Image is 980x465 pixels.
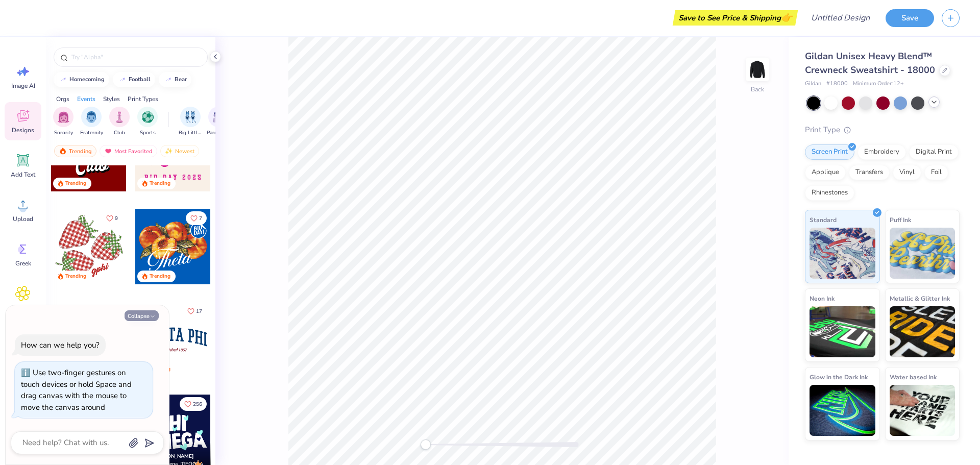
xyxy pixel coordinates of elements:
div: Back [751,85,764,94]
div: Screen Print [805,144,854,160]
button: homecoming [54,72,109,87]
span: Standard [810,214,837,225]
div: filter for Sports [137,107,158,137]
button: Save [886,9,934,27]
div: How can we help you? [21,340,100,350]
img: Sports Image [142,111,154,123]
span: Neon Ink [810,293,835,304]
div: Embroidery [857,144,906,160]
div: Applique [805,165,846,180]
span: Upload [13,215,33,223]
span: Image AI [11,82,35,90]
img: Water based Ink [890,385,955,436]
div: filter for Club [109,107,130,137]
img: trending.gif [59,148,67,155]
span: Add Text [11,170,35,179]
div: Print Type [805,124,960,136]
span: 9 [115,216,118,221]
span: 256 [193,402,202,407]
div: Accessibility label [421,439,431,450]
div: Digital Print [909,144,959,160]
button: filter button [109,107,130,137]
img: Sorority Image [58,111,69,123]
img: most_fav.gif [104,148,112,155]
img: Big Little Reveal Image [185,111,196,123]
span: Minimum Order: 12 + [853,80,904,88]
button: filter button [137,107,158,137]
div: filter for Sorority [53,107,73,137]
div: Trending [65,180,86,187]
span: Gildan [805,80,821,88]
img: trend_line.gif [59,77,67,83]
img: Neon Ink [810,306,875,357]
span: Puff Ink [890,214,911,225]
img: Fraternity Image [86,111,97,123]
button: Like [183,304,207,318]
div: bear [175,77,187,82]
span: Greek [15,259,31,267]
input: Try "Alpha" [70,52,201,62]
div: Vinyl [893,165,921,180]
img: Glow in the Dark Ink [810,385,875,436]
span: Big Little Reveal [179,129,202,137]
button: Collapse [125,310,159,321]
span: Parent's Weekend [207,129,230,137]
span: Fraternity [80,129,103,137]
button: Like [186,211,207,225]
span: [PERSON_NAME] [152,453,194,460]
div: Events [77,94,95,104]
div: Trending [150,180,170,187]
button: Like [180,397,207,411]
span: 7 [199,216,202,221]
span: 17 [196,309,202,314]
img: Puff Ink [890,228,955,279]
span: Clipart & logos [6,304,40,320]
div: Most Favorited [100,145,157,157]
img: newest.gif [165,148,173,155]
div: Newest [160,145,199,157]
span: Gildan Unisex Heavy Blend™ Crewneck Sweatshirt - 18000 [805,50,935,76]
div: homecoming [69,77,105,82]
img: trend_line.gif [164,77,173,83]
span: Metallic & Glitter Ink [890,293,950,304]
div: Save to See Price & Shipping [675,10,795,26]
img: Parent's Weekend Image [213,111,225,123]
span: Sports [140,129,156,137]
input: Untitled Design [803,8,878,28]
span: Water based Ink [890,372,937,382]
div: filter for Fraternity [80,107,103,137]
div: Styles [103,94,120,104]
div: filter for Big Little Reveal [179,107,202,137]
span: # 18000 [826,80,848,88]
span: Glow in the Dark Ink [810,372,868,382]
div: Transfers [849,165,890,180]
button: bear [159,72,191,87]
div: Rhinestones [805,185,854,201]
button: filter button [53,107,73,137]
span: Sorority [54,129,73,137]
img: Club Image [114,111,125,123]
div: Print Types [128,94,158,104]
div: Trending [65,273,86,280]
span: Designs [12,126,34,134]
div: Trending [150,273,170,280]
button: football [113,72,155,87]
button: filter button [207,107,230,137]
img: Back [747,59,768,80]
div: Orgs [56,94,69,104]
img: trend_line.gif [118,77,127,83]
button: filter button [179,107,202,137]
img: Standard [810,228,875,279]
button: Like [102,211,122,225]
div: Trending [54,145,96,157]
div: Use two-finger gestures on touch devices or hold Space and drag canvas with the mouse to move the... [21,368,132,412]
div: football [129,77,151,82]
div: filter for Parent's Weekend [207,107,230,137]
div: Foil [924,165,948,180]
span: 👉 [781,11,792,23]
button: filter button [80,107,103,137]
span: Club [114,129,125,137]
img: Metallic & Glitter Ink [890,306,955,357]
